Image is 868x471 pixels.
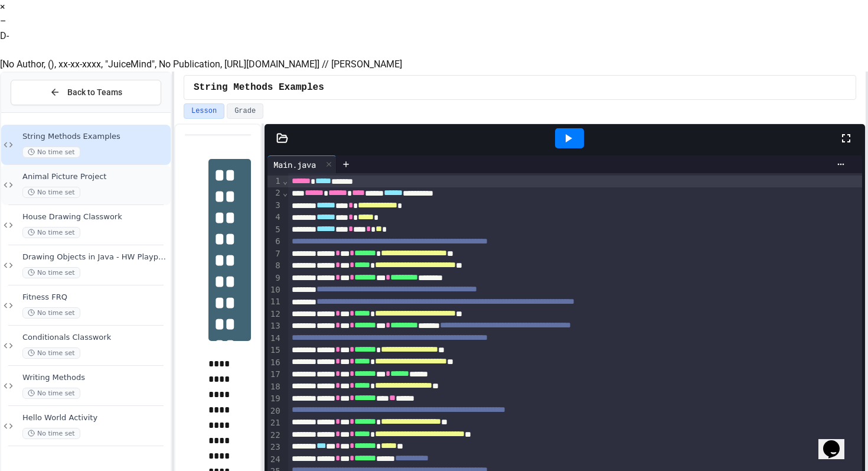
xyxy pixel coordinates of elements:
[267,381,282,393] div: 18
[22,333,168,343] span: Conditionals Classwork
[22,147,80,158] span: No time set
[22,227,80,238] span: No time set
[22,252,168,262] span: Drawing Objects in Java - HW Playposit Code
[267,176,282,187] div: 1
[267,357,282,369] div: 16
[267,454,282,466] div: 24
[267,333,282,345] div: 14
[267,187,282,199] div: 2
[22,187,80,198] span: No time set
[22,373,168,383] span: Writing Methods
[267,369,282,381] div: 17
[267,320,282,332] div: 13
[22,307,80,319] span: No time set
[267,405,282,417] div: 20
[227,103,263,119] button: Grade
[11,80,161,105] button: Back to Teams
[267,417,282,429] div: 21
[267,345,282,356] div: 15
[22,212,168,222] span: House Drawing Classwork
[267,200,282,212] div: 3
[267,236,282,248] div: 6
[282,176,288,186] span: Fold line
[267,272,282,284] div: 9
[267,430,282,441] div: 22
[267,284,282,296] div: 10
[267,441,282,453] div: 23
[22,132,168,142] span: String Methods Examples
[267,158,322,171] div: Main.java
[67,86,122,99] span: Back to Teams
[267,296,282,308] div: 11
[22,293,168,303] span: Fitness FRQ
[194,80,324,95] span: String Methods Examples
[267,248,282,260] div: 7
[267,212,282,223] div: 4
[267,260,282,272] div: 8
[22,267,80,278] span: No time set
[267,393,282,405] div: 19
[22,388,80,399] span: No time set
[267,155,337,173] div: Main.java
[267,224,282,236] div: 5
[818,424,856,459] iframe: chat widget
[22,347,80,359] span: No time set
[282,188,288,197] span: Fold line
[184,103,224,119] button: Lesson
[22,428,80,439] span: No time set
[267,308,282,320] div: 12
[22,172,168,182] span: Animal Picture Project
[22,413,168,423] span: Hello World Activity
